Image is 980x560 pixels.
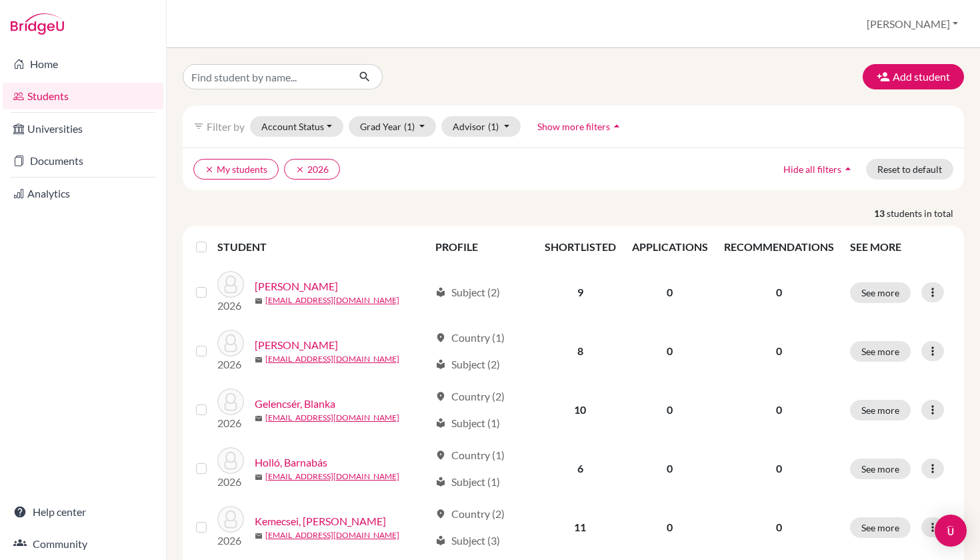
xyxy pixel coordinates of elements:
[3,499,163,525] a: Help center
[716,231,842,263] th: RECOMMENDATIONS
[255,455,327,471] a: Holló, Barnabás
[217,415,244,431] p: 2026
[435,533,500,549] div: Subject (3)
[217,533,244,549] p: 2026
[404,121,415,132] span: (1)
[526,116,635,137] button: Show more filtersarrow_drop_up
[265,529,399,541] a: [EMAIL_ADDRESS][DOMAIN_NAME]
[435,356,500,372] div: Subject (2)
[217,298,244,314] p: 2026
[537,380,624,439] td: 10
[537,498,624,557] td: 11
[255,532,263,540] span: mail
[250,116,343,137] button: Account Status
[217,388,244,415] img: Gelencsér, Blanka
[255,356,263,364] span: mail
[255,337,338,353] a: [PERSON_NAME]
[624,498,716,557] td: 0
[3,51,163,77] a: Home
[3,180,163,207] a: Analytics
[435,330,505,346] div: Country (1)
[255,278,338,294] a: [PERSON_NAME]
[435,535,446,546] span: local_library
[193,159,279,180] button: clearMy students
[537,231,624,263] th: SHORTLISTED
[349,116,437,137] button: Grad Year(1)
[284,159,340,180] button: clear2026
[435,284,500,300] div: Subject (2)
[850,282,911,303] button: See more
[255,396,335,412] a: Gelencsér, Blanka
[255,414,263,423] span: mail
[435,447,505,463] div: Country (1)
[3,148,163,174] a: Documents
[11,13,64,35] img: Bridge-U
[183,64,348,89] input: Find student by name...
[435,287,446,298] span: local_library
[850,341,911,362] button: See more
[265,353,399,365] a: [EMAIL_ADDRESS][DOMAIN_NAME]
[435,332,446,343] span: location_on
[435,509,446,519] span: location_on
[435,506,505,522] div: Country (2)
[841,162,855,176] i: arrow_drop_up
[441,116,521,137] button: Advisor(1)
[217,506,244,533] img: Kemecsei, Aron
[624,322,716,380] td: 0
[217,447,244,474] img: Holló, Barnabás
[435,450,446,461] span: location_on
[435,474,500,490] div: Subject (1)
[850,459,911,479] button: See more
[724,461,834,477] p: 0
[610,119,623,133] i: arrow_drop_up
[217,330,244,356] img: Domonkos, Luca
[3,531,163,557] a: Community
[537,263,624,322] td: 9
[265,471,399,483] a: [EMAIL_ADDRESS][DOMAIN_NAME]
[537,121,610,132] span: Show more filters
[3,83,163,109] a: Students
[205,165,214,174] i: clear
[207,120,245,133] span: Filter by
[435,388,505,404] div: Country (2)
[850,517,911,538] button: See more
[193,121,204,131] i: filter_list
[874,206,887,220] strong: 13
[295,165,305,174] i: clear
[3,115,163,142] a: Universities
[255,297,263,305] span: mail
[435,391,446,402] span: location_on
[488,121,499,132] span: (1)
[624,263,716,322] td: 0
[624,439,716,498] td: 0
[724,343,834,359] p: 0
[724,519,834,535] p: 0
[435,418,446,429] span: local_library
[624,380,716,439] td: 0
[866,159,953,180] button: Reset to default
[861,11,964,37] button: [PERSON_NAME]
[255,473,263,481] span: mail
[435,415,500,431] div: Subject (1)
[537,439,624,498] td: 6
[783,164,841,175] span: Hide all filters
[217,231,427,263] th: STUDENT
[935,515,967,547] div: Open Intercom Messenger
[537,322,624,380] td: 8
[624,231,716,263] th: APPLICATIONS
[772,159,866,180] button: Hide all filtersarrow_drop_up
[863,64,964,89] button: Add student
[724,402,834,418] p: 0
[724,284,834,300] p: 0
[217,356,244,372] p: 2026
[850,400,911,421] button: See more
[435,359,446,370] span: local_library
[265,294,399,306] a: [EMAIL_ADDRESS][DOMAIN_NAME]
[427,231,537,263] th: PROFILE
[217,474,244,490] p: 2026
[435,477,446,487] span: local_library
[265,412,399,424] a: [EMAIL_ADDRESS][DOMAIN_NAME]
[887,206,964,220] span: students in total
[255,513,386,529] a: Kemecsei, [PERSON_NAME]
[217,271,244,298] img: Boros, Annamária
